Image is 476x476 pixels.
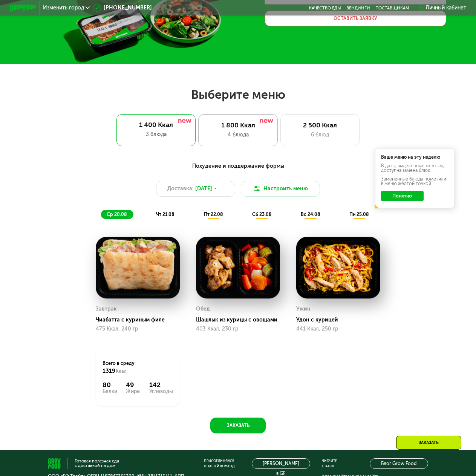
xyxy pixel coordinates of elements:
[156,211,174,217] span: чт 21.08
[75,459,119,468] div: Готовая полезная еда с доставкой на дом
[241,181,320,197] button: Настроить меню
[149,389,173,394] div: Углеводы
[309,5,341,11] a: Качество еды
[296,317,385,323] div: Удон с курицей
[296,304,311,314] div: Ужин
[381,191,424,201] button: Понятно
[205,121,271,129] div: 1 800 Ккал
[396,436,461,450] div: Заказать
[296,326,380,332] div: 441 Ккал, 250 гр
[43,5,84,11] span: Изменить город
[301,211,320,217] span: вс 24.08
[196,326,280,332] div: 403 Ккал, 230 гр
[322,458,337,469] div: Читайте статьи
[287,121,352,129] div: 2 500 Ккал
[103,381,117,389] div: 80
[205,131,271,139] div: 4 блюда
[204,458,236,469] div: Присоединяйся к нашей команде
[21,87,455,102] h2: Выберите меню
[381,155,448,159] div: Ваше меню на эту неделю
[287,131,352,139] div: 6 блюд
[252,458,310,469] a: [PERSON_NAME] в GF
[116,368,127,374] span: Ккал
[210,418,265,433] button: Заказать
[167,185,194,193] span: Доставка:
[42,162,434,170] div: Похудение и поддержание формы
[381,164,448,173] div: В даты, выделенные желтым, доступна замена блюд.
[93,4,152,12] a: [PHONE_NUMBER]
[370,458,428,469] a: Блог Grow Food
[381,177,448,186] div: Заменённые блюда пометили в меню жёлтой точкой.
[346,5,370,11] a: Вендинги
[96,304,117,314] div: Завтрак
[107,211,127,217] span: ср 20.08
[349,211,369,217] span: пн 25.08
[375,5,409,11] div: поставщикам
[126,381,141,389] div: 49
[196,304,210,314] div: Обед
[123,130,189,138] div: 3 блюда
[204,211,223,217] span: пт 22.08
[252,211,271,217] span: сб 23.08
[126,389,141,394] div: Жиры
[103,360,173,375] div: Всего в среду
[96,317,185,323] div: Чиабатта с куриным филе
[195,185,212,193] span: [DATE]
[196,317,285,323] div: Шашлык из курицы с овощами
[103,367,116,374] span: 1319
[96,326,179,332] div: 475 Ккал, 240 гр
[149,381,173,389] div: 142
[123,121,189,129] div: 1 400 Ккал
[103,389,117,394] div: Белки
[265,11,446,26] button: Оставить заявку
[425,4,466,12] div: Личный кабинет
